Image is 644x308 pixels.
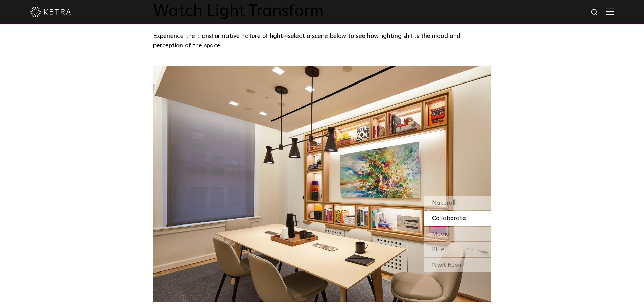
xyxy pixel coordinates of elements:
img: ketra-logo-2019-white [30,7,71,17]
img: search icon [591,8,599,17]
p: Experience the transformative nature of light—select a scene below to see how lighting shifts the... [153,31,488,51]
span: Natural [432,200,454,206]
img: Hamburger%20Nav.svg [606,8,614,15]
span: Media [432,231,450,237]
img: SS-Desktop-CEC-05 [153,66,491,302]
span: Collaborate [432,215,466,221]
span: Blue [432,246,444,253]
div: Next Room [424,258,491,272]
